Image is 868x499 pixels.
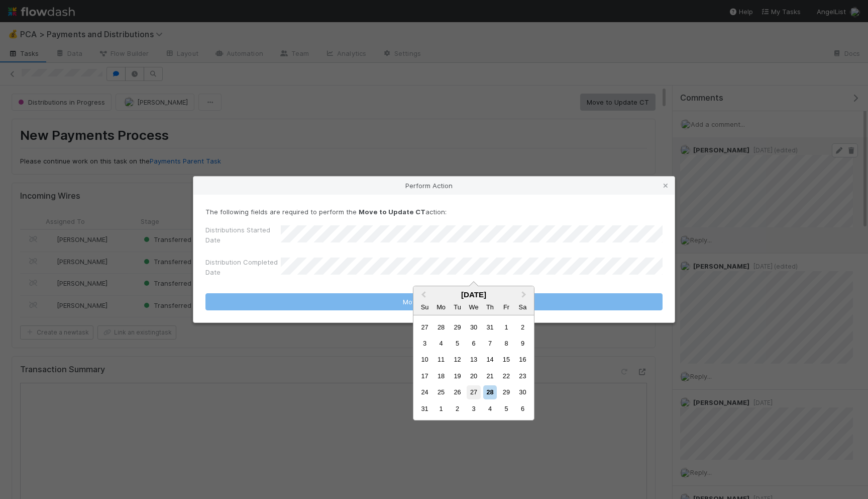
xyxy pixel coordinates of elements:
div: Choose Wednesday, August 6th, 2025 [467,337,480,350]
div: Choose Wednesday, August 27th, 2025 [467,385,480,399]
div: Choose Monday, September 1st, 2025 [435,402,448,415]
div: Choose Monday, August 11th, 2025 [435,353,448,366]
div: Month August, 2025 [416,319,530,417]
div: Choose Saturday, August 16th, 2025 [516,353,529,366]
div: Choose Thursday, July 31st, 2025 [483,320,497,334]
div: Tuesday [451,300,464,314]
div: Choose Friday, September 5th, 2025 [499,402,513,415]
div: Choose Tuesday, August 26th, 2025 [451,385,464,399]
div: Choose Saturday, August 9th, 2025 [516,337,529,350]
div: Choose Saturday, September 6th, 2025 [516,402,529,415]
div: Choose Sunday, August 31st, 2025 [418,402,431,415]
div: Choose Friday, August 1st, 2025 [499,320,513,334]
div: Choose Friday, August 22nd, 2025 [499,369,513,383]
div: Choose Thursday, September 4th, 2025 [483,402,497,415]
div: Choose Date [413,286,534,421]
div: Choose Wednesday, August 13th, 2025 [467,353,480,366]
div: [DATE] [413,290,534,299]
div: Choose Thursday, August 21st, 2025 [483,369,497,383]
div: Choose Friday, August 15th, 2025 [499,353,513,366]
div: Choose Tuesday, September 2nd, 2025 [451,402,464,415]
div: Choose Friday, August 29th, 2025 [499,385,513,399]
button: Previous Month [414,287,430,303]
div: Choose Saturday, August 23rd, 2025 [516,369,529,383]
div: Choose Wednesday, July 30th, 2025 [467,320,480,334]
div: Choose Friday, August 8th, 2025 [499,337,513,350]
div: Choose Monday, August 4th, 2025 [435,337,448,350]
div: Choose Monday, August 18th, 2025 [435,369,448,383]
div: Choose Monday, August 25th, 2025 [435,385,448,399]
div: Choose Monday, July 28th, 2025 [435,320,448,334]
div: Choose Sunday, August 24th, 2025 [418,385,431,399]
label: Distribution Completed Date [205,257,281,277]
div: Choose Tuesday, August 5th, 2025 [451,337,464,350]
div: Choose Tuesday, August 19th, 2025 [451,369,464,383]
div: Choose Thursday, August 14th, 2025 [483,353,497,366]
div: Friday [499,300,513,314]
div: Choose Sunday, August 17th, 2025 [418,369,431,383]
p: The following fields are required to perform the action: [205,207,663,217]
div: Saturday [516,300,529,314]
div: Choose Sunday, July 27th, 2025 [418,320,431,334]
div: Choose Sunday, August 3rd, 2025 [418,337,431,350]
div: Perform Action [193,177,675,195]
div: Wednesday [467,300,480,314]
div: Choose Tuesday, July 29th, 2025 [451,320,464,334]
div: Choose Saturday, August 2nd, 2025 [516,320,529,334]
div: Sunday [418,300,431,314]
div: Choose Tuesday, August 12th, 2025 [451,353,464,366]
div: Choose Sunday, August 10th, 2025 [418,353,431,366]
button: Move to Update CT [205,293,663,310]
button: Next Month [517,287,533,303]
div: Choose Wednesday, August 20th, 2025 [467,369,480,383]
div: Choose Wednesday, September 3rd, 2025 [467,402,480,415]
div: Monday [435,300,448,314]
div: Choose Thursday, August 28th, 2025 [483,385,497,399]
label: Distributions Started Date [205,225,281,245]
strong: Move to Update CT [359,208,425,216]
div: Choose Thursday, August 7th, 2025 [483,337,497,350]
div: Thursday [483,300,497,314]
div: Choose Saturday, August 30th, 2025 [516,385,529,399]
